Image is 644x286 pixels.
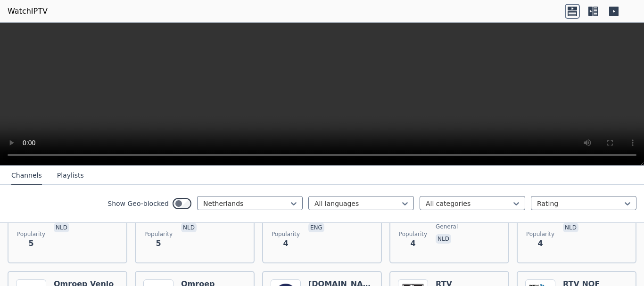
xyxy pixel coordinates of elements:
span: Popularity [144,230,173,238]
p: nld [563,223,578,232]
span: Popularity [17,230,45,238]
p: nld [436,234,451,244]
span: Popularity [272,230,300,238]
label: Show Geo-blocked [107,199,169,208]
p: nld [54,223,69,232]
a: WatchIPTV [8,6,48,17]
p: nld [181,223,197,232]
span: 4 [283,238,288,249]
button: Channels [11,167,42,185]
span: 5 [156,238,161,249]
span: 4 [537,238,543,249]
span: general [436,223,458,230]
span: Popularity [526,230,554,238]
button: Playlists [57,167,84,185]
p: eng [308,223,324,232]
span: 4 [410,238,415,249]
span: 5 [28,238,33,249]
span: Popularity [399,230,427,238]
